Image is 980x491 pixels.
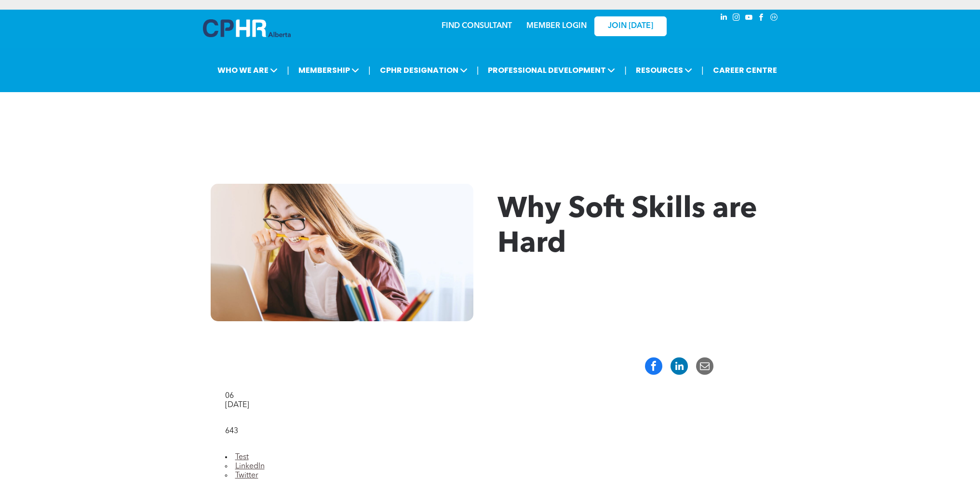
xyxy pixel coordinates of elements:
[756,12,767,25] a: facebook
[235,453,249,461] a: Test
[295,61,362,79] span: MEMBERSHIP
[225,427,755,436] div: 643
[377,61,470,79] span: CPHR DESIGNATION
[594,16,667,36] a: JOIN [DATE]
[235,463,265,470] a: LinkedIn
[769,12,779,25] a: Social network
[442,22,512,30] a: FIND CONSULTANT
[485,61,618,79] span: PROFESSIONAL DEVELOPMENT
[203,19,291,37] img: A blue and white logo for cp alberta
[235,472,258,479] a: Twitter
[633,61,695,79] span: RESOURCES
[287,60,289,80] li: |
[624,60,627,80] li: |
[477,60,479,80] li: |
[710,61,780,79] a: CAREER CENTRE
[744,12,754,25] a: youtube
[719,12,729,25] a: linkedin
[225,392,755,401] div: 06
[731,12,742,25] a: instagram
[701,60,704,80] li: |
[225,401,755,410] div: [DATE]
[526,22,587,30] a: MEMBER LOGIN
[497,195,757,259] span: Why Soft Skills are Hard
[368,60,371,80] li: |
[608,22,653,31] span: JOIN [DATE]
[215,61,281,79] span: WHO WE ARE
